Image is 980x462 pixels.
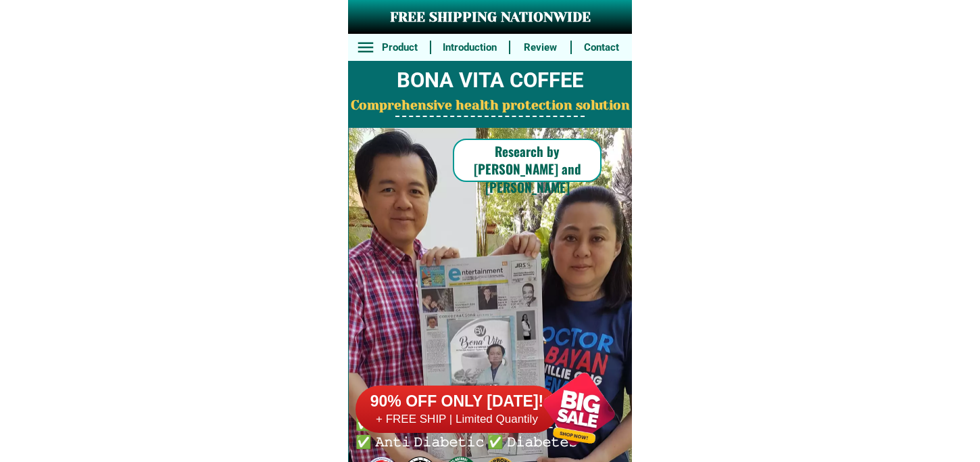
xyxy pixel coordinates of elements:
h6: Review [517,40,563,55]
h6: + FREE SHIP | Limited Quantily [356,412,558,427]
h6: 90% OFF ONLY [DATE]! [356,392,558,412]
h6: Introduction [439,40,501,55]
h3: FREE SHIPPING NATIONWIDE [348,7,632,28]
h6: Product [377,40,423,55]
h6: Research by [PERSON_NAME] and [PERSON_NAME] [453,142,602,196]
h2: Comprehensive health protection solution [348,96,632,116]
h2: BONA VITA COFFEE [348,65,632,97]
h6: Contact [579,40,624,55]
